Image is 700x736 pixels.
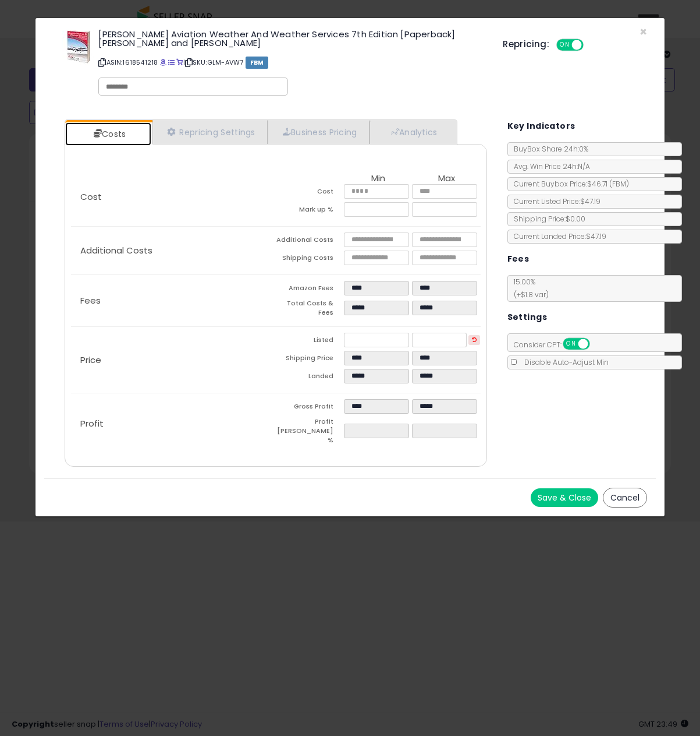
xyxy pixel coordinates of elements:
span: FBM [246,57,269,69]
a: BuyBox page [160,58,166,67]
td: Landed [276,369,344,387]
span: Current Buybox Price: [508,179,629,189]
td: Profit [PERSON_NAME] % [276,417,344,448]
span: $46.71 [587,179,629,189]
td: Shipping Costs [276,251,344,269]
p: Fees [71,296,276,305]
td: Listed [276,333,344,351]
td: Additional Costs [276,233,344,251]
img: 41LwTIG1cGL._SL60_.jpg [62,30,97,65]
p: Price [71,355,276,365]
a: Business Pricing [268,120,369,144]
a: All offer listings [168,58,175,67]
span: Avg. Win Price 24h: N/A [508,161,590,171]
span: × [639,23,647,40]
span: Disable Auto-Adjust Min [518,357,609,367]
span: (+$1.8 var) [508,290,549,300]
p: Additional Costs [71,246,276,255]
span: Current Landed Price: $47.19 [508,231,606,241]
p: Profit [71,419,276,428]
span: BuyBox Share 24h: 0% [508,144,588,154]
td: Shipping Price [276,351,344,369]
p: Cost [71,192,276,202]
p: ASIN: 1618541218 | SKU: GLM-AVW7 [98,53,485,72]
td: Mark up % [276,202,344,220]
span: ( FBM ) [609,179,629,189]
span: ON [557,40,572,50]
td: Amazon Fees [276,281,344,299]
span: Current Listed Price: $47.19 [508,196,600,206]
h5: Repricing: [503,40,549,49]
td: Gross Profit [276,399,344,417]
button: Cancel [603,488,647,508]
a: Repricing Settings [152,120,268,144]
a: Analytics [369,120,456,144]
th: Min [344,174,412,184]
h5: Settings [507,310,547,325]
span: 15.00 % [508,277,549,300]
th: Max [412,174,480,184]
td: Total Costs & Fees [276,299,344,321]
span: OFF [588,339,606,349]
span: OFF [582,40,600,50]
button: Save & Close [531,488,598,507]
span: Consider CPT: [508,340,605,350]
a: Costs [65,122,151,146]
h5: Key Indicators [507,119,575,133]
a: Your listing only [176,58,183,67]
td: Cost [276,184,344,202]
h3: [PERSON_NAME] Aviation Weather And Weather Services 7th Edition [Paperback] [PERSON_NAME] and [PE... [98,30,485,47]
h5: Fees [507,252,530,266]
span: ON [564,339,578,349]
span: Shipping Price: $0.00 [508,214,585,224]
